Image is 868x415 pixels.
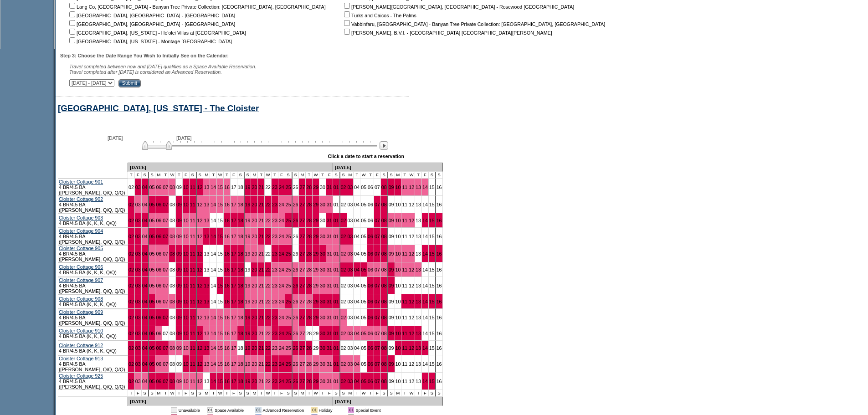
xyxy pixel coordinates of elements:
a: 23 [272,251,277,256]
a: 06 [156,202,161,207]
a: 18 [238,251,243,256]
a: 30 [320,184,325,190]
a: 11 [402,251,407,256]
a: 09 [176,218,182,223]
a: 10 [183,202,189,207]
a: 07 [375,251,380,256]
a: 08 [169,267,175,272]
a: 21 [258,234,264,239]
a: 04 [142,234,148,239]
a: 10 [183,234,189,239]
a: 05 [149,234,155,239]
a: 17 [231,202,236,207]
a: 12 [197,283,203,288]
a: 28 [306,234,312,239]
input: Submit [118,79,141,87]
a: 12 [197,202,203,207]
a: 08 [381,218,387,223]
a: 27 [299,218,305,223]
a: Cloister Cottage 907 [59,277,103,283]
a: 03 [348,251,353,256]
a: 13 [416,234,421,239]
a: 07 [163,267,168,272]
a: 02 [128,251,134,256]
a: 19 [245,267,251,272]
a: 16 [224,202,230,207]
a: 10 [183,184,189,190]
a: 09 [389,218,394,223]
a: 27 [299,251,305,256]
a: 11 [190,202,195,207]
a: 03 [135,202,141,207]
a: 17 [231,267,236,272]
a: 19 [245,184,251,190]
a: 16 [437,184,442,190]
a: 15 [429,184,435,190]
a: 14 [422,251,428,256]
a: [GEOGRAPHIC_DATA], [US_STATE] - The Cloister [58,103,259,113]
a: 15 [217,202,223,207]
a: Cloister Cottage 902 [59,196,103,202]
a: 07 [375,234,380,239]
a: 14 [422,218,428,223]
a: 02 [341,234,346,239]
a: 07 [375,202,380,207]
a: 16 [224,234,230,239]
a: 16 [437,218,442,223]
a: 23 [272,218,277,223]
a: 04 [354,218,360,223]
a: 02 [341,218,346,223]
a: 07 [163,184,168,190]
a: 04 [142,267,148,272]
a: 24 [279,267,284,272]
a: 09 [176,202,182,207]
a: 11 [190,251,195,256]
a: 18 [238,202,243,207]
a: 23 [272,184,277,190]
a: 09 [389,234,394,239]
a: 02 [341,184,346,190]
a: 12 [409,251,414,256]
a: 24 [279,184,284,190]
a: 09 [176,283,182,288]
a: 05 [149,251,155,256]
a: 06 [368,218,373,223]
a: 18 [238,234,243,239]
a: 05 [361,234,366,239]
a: 13 [204,251,209,256]
a: 20 [252,267,257,272]
a: 24 [279,251,284,256]
a: 28 [306,267,312,272]
a: 24 [279,234,284,239]
a: 09 [176,234,182,239]
a: 08 [381,234,387,239]
a: 15 [429,251,435,256]
a: 18 [238,218,243,223]
a: 27 [299,234,305,239]
a: 31 [327,251,332,256]
a: 20 [252,202,257,207]
a: 21 [258,251,264,256]
a: 08 [381,267,387,272]
a: 22 [265,267,271,272]
a: 25 [286,267,291,272]
a: 22 [265,218,271,223]
a: 26 [293,184,298,190]
a: 14 [211,283,216,288]
a: 30 [320,267,325,272]
a: 01 [334,218,339,223]
a: 03 [348,202,353,207]
a: 25 [286,218,291,223]
a: 07 [163,218,168,223]
a: 10 [183,283,189,288]
a: 04 [354,251,360,256]
a: 10 [395,218,401,223]
a: 13 [416,202,421,207]
a: 11 [190,218,195,223]
a: 17 [231,184,236,190]
a: 09 [176,184,182,190]
a: 02 [128,267,134,272]
a: 16 [224,267,230,272]
a: 28 [306,251,312,256]
a: 03 [348,234,353,239]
